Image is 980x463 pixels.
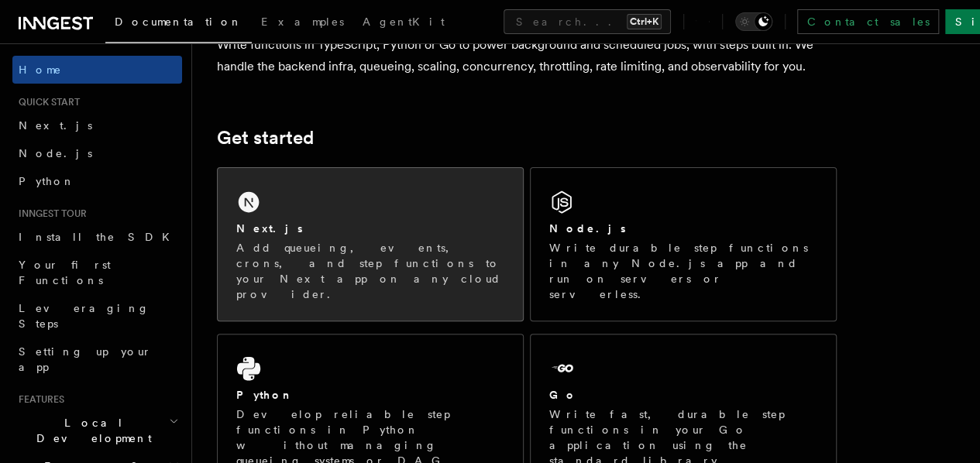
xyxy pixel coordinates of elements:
[549,221,626,236] h2: Node.js
[12,338,182,381] a: Setting up your app
[236,221,303,236] h2: Next.js
[12,393,64,406] span: Features
[12,111,182,139] a: Next.js
[504,9,671,34] button: Search...Ctrl+K
[353,5,454,42] a: AgentKit
[217,34,837,77] p: Write functions in TypeScript, Python or Go to power background and scheduled jobs, with steps bu...
[217,127,314,149] a: Get started
[12,56,182,84] a: Home
[530,167,837,321] a: Node.jsWrite durable step functions in any Node.js app and run on servers or serverless.
[12,294,182,338] a: Leveraging Steps
[12,139,182,167] a: Node.js
[19,119,92,132] span: Next.js
[236,387,294,403] h2: Python
[797,9,939,34] a: Contact sales
[735,12,772,31] button: Toggle dark mode
[19,175,75,187] span: Python
[12,96,80,108] span: Quick start
[549,240,817,302] p: Write durable step functions in any Node.js app and run on servers or serverless.
[12,409,182,452] button: Local Development
[19,345,152,373] span: Setting up your app
[19,259,111,286] span: Your first Functions
[19,147,92,159] span: Node.js
[12,223,182,251] a: Install the SDK
[12,415,169,446] span: Local Development
[19,302,150,330] span: Leveraging Steps
[236,240,504,302] p: Add queueing, events, crons, and step functions to your Next app on any cloud provider.
[19,62,62,77] span: Home
[627,14,662,29] kbd: Ctrl+K
[19,231,179,243] span: Install the SDK
[363,15,445,28] span: AgentKit
[12,207,87,220] span: Inngest tour
[217,167,524,321] a: Next.jsAdd queueing, events, crons, and step functions to your Next app on any cloud provider.
[252,5,353,42] a: Examples
[115,15,242,28] span: Documentation
[12,251,182,294] a: Your first Functions
[261,15,344,28] span: Examples
[12,167,182,195] a: Python
[549,387,577,403] h2: Go
[105,5,252,43] a: Documentation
